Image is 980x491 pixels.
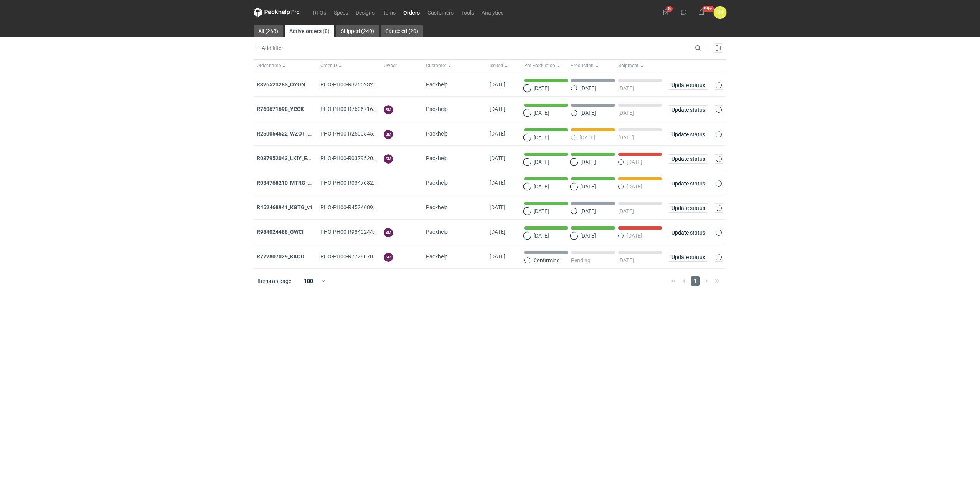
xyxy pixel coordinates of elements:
[252,43,283,53] span: Add filter
[330,8,352,17] a: Specs
[660,6,672,18] button: 5
[426,81,448,88] span: Packhelp
[336,25,379,37] a: Shipped (240)
[580,159,596,165] p: [DATE]
[384,63,397,69] span: Owner
[254,60,317,72] button: Order name
[671,83,704,88] span: Update status
[384,154,393,164] figcaption: SM
[533,85,549,91] p: [DATE]
[378,8,399,17] a: Items
[309,8,330,17] a: RFQs
[533,208,549,214] p: [DATE]
[257,229,304,235] a: R984024488_GWCI
[671,255,704,260] span: Update status
[618,257,634,263] p: [DATE]
[521,60,569,72] button: Pre-Production
[580,208,596,214] p: [DATE]
[257,253,304,260] strong: R772807029_KKOD
[714,81,723,90] button: Actions
[426,131,448,137] span: Packhelp
[320,131,452,137] span: PHO-PH00-R250054522_WZOT_SLIO_OVWG_YVQE_V1
[627,184,642,190] p: [DATE]
[569,60,617,72] button: Production
[426,253,448,260] span: Packhelp
[426,106,448,112] span: Packhelp
[714,253,723,262] button: Actions
[352,8,378,17] a: Designs
[257,81,305,88] a: R326523283_OYON
[257,180,338,186] a: R034768210_MTRG_WCIR_XWSN
[384,228,393,237] figcaption: SM
[252,43,284,53] button: Add filter
[487,60,521,72] button: Issued
[696,6,708,18] button: 99+
[533,184,549,190] p: [DATE]
[296,276,321,286] div: 180
[320,253,396,260] span: PHO-PH00-R772807029_KKOD
[257,277,291,285] span: Items on page
[257,131,363,137] a: R250054522_WZOT_SLIO_OVWG_YVQE_V1
[490,253,505,260] span: 27/05/2024
[714,6,726,19] div: Dominika Kaczyńska
[320,81,396,88] span: PHO-PH00-R326523283_OYON
[668,179,708,188] button: Update status
[714,154,723,164] button: Actions
[671,181,704,186] span: Update status
[254,25,283,37] a: All (268)
[668,203,708,213] button: Update status
[320,155,408,161] span: PHO-PH00-R037952043_LKIY_EBJQ
[618,134,634,141] p: [DATE]
[714,179,723,188] button: Actions
[671,132,704,137] span: Update status
[426,204,448,210] span: Packhelp
[617,60,665,72] button: Shipment
[257,106,304,112] a: R760671698_YCCK
[320,106,395,112] span: PHO-PH00-R760671698_YCCK
[571,257,591,263] p: Pending
[714,130,723,139] button: Actions
[424,8,457,17] a: Customers
[668,228,708,237] button: Update status
[490,204,505,210] span: 19/08/2025
[257,204,313,210] a: R452468941_KGTG_v1
[490,131,505,137] span: 01/09/2025
[257,155,317,161] a: R037952043_LKIY_EBJQ
[426,180,448,186] span: Packhelp
[533,110,549,116] p: [DATE]
[668,154,708,164] button: Update status
[426,155,448,161] span: Packhelp
[580,184,596,190] p: [DATE]
[714,6,726,19] button: DK
[524,63,555,69] span: Pre-Production
[533,233,549,239] p: [DATE]
[384,105,393,114] figcaption: SM
[490,81,505,88] span: 05/09/2025
[533,159,549,165] p: [DATE]
[579,134,595,141] p: [DATE]
[691,276,700,286] span: 1
[668,253,708,262] button: Update status
[384,253,393,262] figcaption: SM
[714,105,723,114] button: Actions
[257,63,281,69] span: Order name
[490,106,505,112] span: 05/09/2025
[618,85,634,91] p: [DATE]
[671,230,704,235] span: Update status
[618,208,634,214] p: [DATE]
[490,63,503,69] span: Issued
[533,257,560,263] p: Confirming
[490,155,505,161] span: 19/08/2025
[533,134,549,141] p: [DATE]
[317,60,381,72] button: Order ID
[714,228,723,237] button: Actions
[320,63,337,69] span: Order ID
[627,233,642,239] p: [DATE]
